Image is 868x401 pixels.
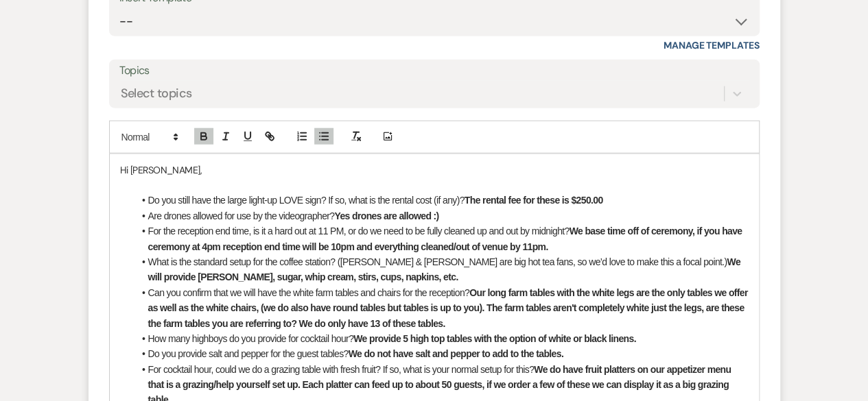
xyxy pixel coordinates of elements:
strong: Yes drones are allowed :) [334,210,438,221]
li: How many highboys do you provide for cocktail hour? [134,331,749,346]
li: Are drones allowed for use by the videographer? [134,208,749,223]
strong: Our long farm tables with the white legs are the only tables we offer as well as the white chairs... [148,287,750,329]
p: Hi [PERSON_NAME], [120,162,749,178]
strong: We provide 5 high top tables with the option of white or black linens. [353,333,636,344]
label: Topics [119,61,749,81]
li: Do you provide salt and pepper for the guest tables? [134,346,749,361]
li: Do you still have the large light-up LOVE sign? If so, what is the rental cost (if any)? [134,193,749,208]
div: Select topics [121,84,192,103]
li: What is the standard setup for the coffee station? ([PERSON_NAME] & [PERSON_NAME] are big hot tea... [134,254,749,285]
li: Can you confirm that we will have the white farm tables and chairs for the reception? [134,285,749,331]
a: Manage Templates [664,39,760,51]
strong: We do not have salt and pepper to add to the tables. [349,348,563,359]
strong: We base time off of ceremony, if you have ceremony at 4pm reception end time will be 10pm and eve... [148,226,744,252]
strong: The rental fee for these is $250.00 [465,195,603,206]
li: For the reception end time, is it a hard out at 11 PM, or do we need to be fully cleaned up and o... [134,223,749,254]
